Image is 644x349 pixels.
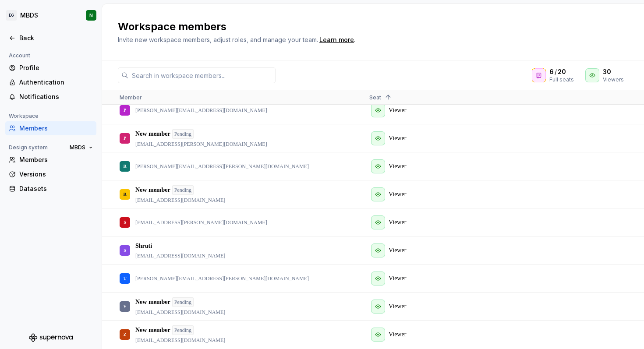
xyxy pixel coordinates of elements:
div: T [124,270,127,287]
div: Notifications [19,92,93,101]
div: / [549,67,575,76]
div: Pending [172,297,194,307]
div: Back [19,34,93,42]
input: Search in workspace members... [128,67,276,83]
span: Seat [369,94,381,101]
p: [EMAIL_ADDRESS][PERSON_NAME][DOMAIN_NAME] [135,141,267,148]
p: [PERSON_NAME][EMAIL_ADDRESS][PERSON_NAME][DOMAIN_NAME] [135,275,309,282]
span: Invite new workspace members, adjust roles, and manage your team. [118,36,318,43]
div: Authentication [19,78,93,87]
p: [PERSON_NAME][EMAIL_ADDRESS][DOMAIN_NAME] [135,107,267,114]
a: Notifications [5,90,96,104]
span: 30 [603,67,611,76]
div: P [124,130,126,147]
a: Learn more [319,35,354,44]
div: Workspace [5,111,42,121]
div: R [123,158,126,175]
p: [EMAIL_ADDRESS][PERSON_NAME][DOMAIN_NAME] [135,219,267,226]
button: EGMBDSN [2,6,100,25]
a: Versions [5,167,96,181]
div: S [124,242,126,259]
div: MBDS [20,11,38,20]
span: 20 [558,67,566,76]
a: Datasets [5,182,96,196]
div: V [123,298,126,315]
p: Shruti [135,242,152,250]
div: Full seats [549,76,575,83]
div: Members [19,155,93,164]
div: Pending [172,129,194,139]
p: New member [135,298,170,307]
span: 6 [549,67,554,76]
svg: Supernova Logo [29,333,73,342]
span: Member [120,94,142,101]
span: . [318,37,355,43]
p: New member [135,326,170,335]
a: Profile [5,61,96,75]
h2: Workspace members [118,20,618,34]
div: Members [19,124,93,133]
div: Pending [172,325,194,335]
p: [EMAIL_ADDRESS][DOMAIN_NAME] [135,252,225,259]
div: Pending [172,185,194,195]
p: New member [135,130,170,138]
div: Design system [5,142,51,153]
a: Authentication [5,75,96,89]
div: N [89,12,93,19]
div: Datasets [19,184,93,193]
div: Viewers [603,76,624,83]
div: EG [6,10,17,21]
p: [PERSON_NAME][EMAIL_ADDRESS][PERSON_NAME][DOMAIN_NAME] [135,163,309,170]
a: Members [5,153,96,167]
a: Back [5,31,96,45]
div: Profile [19,63,93,72]
div: P [124,102,126,119]
p: [EMAIL_ADDRESS][DOMAIN_NAME] [135,337,225,344]
div: Account [5,50,34,61]
p: New member [135,186,170,194]
span: MBDS [70,144,85,151]
p: [EMAIL_ADDRESS][DOMAIN_NAME] [135,309,225,316]
div: R [123,186,126,203]
div: S [124,214,126,231]
p: [EMAIL_ADDRESS][DOMAIN_NAME] [135,197,225,204]
a: Members [5,121,96,135]
div: Z [124,326,127,343]
div: Versions [19,170,93,179]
